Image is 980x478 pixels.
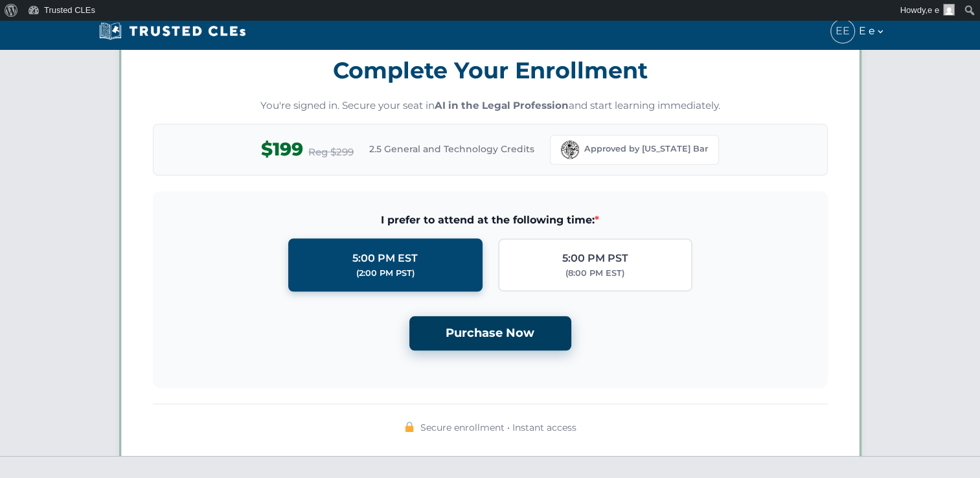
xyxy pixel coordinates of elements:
[859,23,885,40] span: E e
[95,21,250,41] img: Trusted CLEs
[352,250,418,267] div: 5:00 PM EST
[562,250,628,267] div: 5:00 PM PST
[404,422,415,432] img: 🔒
[261,135,303,164] span: $199
[369,142,534,156] span: 2.5 General and Technology Credits
[153,50,828,91] h3: Complete Your Enrollment
[565,267,624,280] div: (8:00 PM EST)
[356,267,415,280] div: (2:00 PM PST)
[831,19,854,43] span: EE
[409,316,571,350] button: Purchase Now
[174,212,807,229] span: I prefer to attend at the following time:
[561,141,579,159] img: Florida Bar
[308,144,354,160] span: Reg $299
[928,5,939,15] span: e e
[420,420,576,435] span: Secure enrollment • Instant access
[153,98,828,113] p: You're signed in. Secure your seat in and start learning immediately.
[584,142,708,155] span: Approved by [US_STATE] Bar
[435,99,569,111] strong: AI in the Legal Profession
